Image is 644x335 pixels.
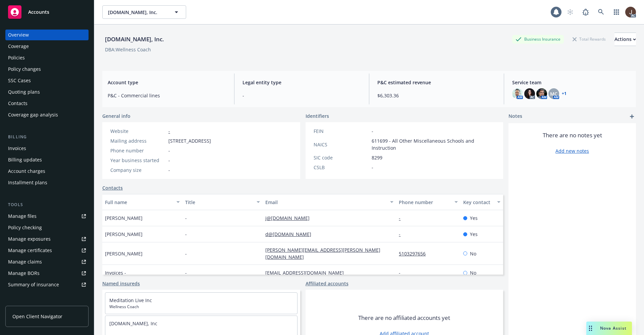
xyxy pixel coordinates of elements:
a: [DOMAIN_NAME], Inc [109,320,157,327]
a: Search [594,5,608,19]
a: - [399,215,406,221]
div: Phone number [399,199,450,206]
a: - [399,231,406,237]
a: Contacts [102,184,123,191]
span: Legal entity type [243,79,361,86]
img: photo [524,88,535,99]
div: Manage files [8,211,37,222]
span: No [470,269,476,276]
button: Email [263,194,396,210]
div: FEIN [314,128,369,135]
a: Add new notes [555,147,589,154]
a: add [628,112,636,121]
div: Email [265,199,386,206]
a: Summary of insurance [5,279,89,290]
a: +1 [562,92,567,96]
button: Full name [102,194,182,210]
a: Named insureds [102,280,140,287]
span: 611699 - All Other Miscellaneous Schools and Instruction [372,137,495,151]
div: Tools [5,201,89,208]
div: Policy changes [8,64,41,75]
img: photo [536,88,547,99]
div: Manage claims [8,256,42,267]
div: Policies [8,52,25,63]
a: Meditation Live Inc [109,297,152,303]
a: Switch app [610,5,623,19]
span: Notes [508,112,522,121]
span: Open Client Navigator [12,313,62,320]
span: 8299 [372,154,382,161]
span: There are no affiliated accounts yet [358,314,450,322]
a: Contacts [5,98,89,109]
span: Wellness Coach [109,304,293,310]
div: Summary of insurance [8,279,59,290]
button: Title [182,194,263,210]
div: Quoting plans [8,87,40,97]
a: Start snowing [563,5,577,19]
a: Manage files [5,211,89,222]
span: - [185,231,187,238]
span: Service team [512,79,631,86]
div: Policy checking [8,222,42,233]
div: Phone number [110,147,166,154]
a: d@[DOMAIN_NAME] [265,231,317,237]
img: photo [512,88,523,99]
div: Actions [614,33,636,46]
div: Coverage gap analysis [8,109,58,120]
span: Account type [108,79,226,86]
span: No [470,250,476,257]
span: - [185,250,187,257]
span: - [168,157,170,164]
a: Billing updates [5,154,89,165]
div: Total Rewards [569,35,609,43]
span: [PERSON_NAME] [105,214,143,222]
a: Manage claims [5,256,89,267]
a: Policy changes [5,64,89,75]
div: CSLB [314,164,369,171]
span: Yes [470,231,478,238]
a: Report a Bug [579,5,592,19]
div: Contacts [8,98,28,109]
button: Phone number [396,194,460,210]
div: Overview [8,30,29,40]
div: Company size [110,166,166,174]
a: Coverage gap analysis [5,109,89,120]
div: Manage exposures [8,234,51,244]
a: Accounts [5,3,89,21]
div: Business Insurance [512,35,564,43]
div: Key contact [463,199,493,206]
span: - [168,166,170,174]
span: There are no notes yet [543,131,602,139]
span: - [168,147,170,154]
a: Policy checking [5,222,89,233]
div: Drag to move [586,322,595,335]
span: Nova Assist [600,325,627,331]
a: 5103297656 [399,250,431,257]
span: [STREET_ADDRESS] [168,137,211,144]
div: Website [110,128,166,135]
div: Installment plans [8,177,47,188]
span: Accounts [28,9,49,15]
span: [PERSON_NAME] [105,231,143,238]
a: SSC Cases [5,75,89,86]
button: Key contact [461,194,503,210]
a: Overview [5,30,89,40]
div: Billing updates [8,154,42,165]
span: $6,303.36 [377,92,496,99]
span: P&C - Commercial lines [108,92,226,99]
a: Manage exposures [5,234,89,244]
span: - [372,164,373,171]
span: General info [102,112,130,119]
button: Nova Assist [586,322,632,335]
a: Quoting plans [5,87,89,97]
a: Affiliated accounts [306,280,348,287]
span: [DOMAIN_NAME], Inc. [108,9,166,16]
div: Title [185,199,253,206]
img: photo [625,7,636,17]
a: Account charges [5,166,89,177]
a: - [168,128,170,134]
span: MC [550,90,557,97]
span: Invoices - [105,269,126,276]
div: Manage BORs [8,268,40,279]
